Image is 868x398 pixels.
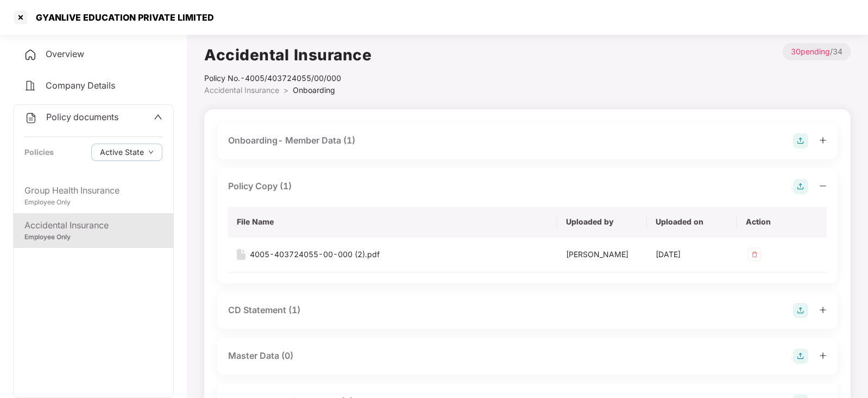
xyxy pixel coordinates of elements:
span: > [284,85,288,95]
img: svg+xml;base64,PHN2ZyB4bWxucz0iaHR0cDovL3d3dy53My5vcmcvMjAwMC9zdmciIHdpZHRoPSIyOCIgaGVpZ2h0PSIyOC... [793,303,808,318]
span: Accidental Insurance [204,85,279,95]
div: Employee Only [24,232,162,242]
span: up [154,113,162,121]
span: Company Details [46,80,115,91]
img: svg+xml;base64,PHN2ZyB4bWxucz0iaHR0cDovL3d3dy53My5vcmcvMjAwMC9zdmciIHdpZHRoPSIzMiIgaGVpZ2h0PSIzMi... [746,246,763,263]
span: Onboarding [293,85,335,95]
div: Accidental Insurance [24,219,162,232]
p: / 34 [783,43,851,60]
img: svg+xml;base64,PHN2ZyB4bWxucz0iaHR0cDovL3d3dy53My5vcmcvMjAwMC9zdmciIHdpZHRoPSIyNCIgaGVpZ2h0PSIyNC... [24,48,37,61]
div: Group Health Insurance [24,184,162,197]
div: [PERSON_NAME] [566,248,638,260]
button: Active Statedown [91,144,162,161]
th: Action [737,207,827,237]
div: Employee Only [24,197,162,208]
span: 30 pending [791,47,830,56]
img: svg+xml;base64,PHN2ZyB4bWxucz0iaHR0cDovL3d3dy53My5vcmcvMjAwMC9zdmciIHdpZHRoPSIyOCIgaGVpZ2h0PSIyOC... [793,349,808,364]
th: File Name [228,207,557,237]
div: 4005-403724055-00-000 (2).pdf [250,248,380,260]
img: svg+xml;base64,PHN2ZyB4bWxucz0iaHR0cDovL3d3dy53My5vcmcvMjAwMC9zdmciIHdpZHRoPSIyOCIgaGVpZ2h0PSIyOC... [793,133,808,148]
span: Policy documents [46,111,118,122]
div: Policy No.- 4005/403724055/00/000 [204,72,372,84]
div: Onboarding- Member Data (1) [228,134,355,147]
span: Overview [46,48,84,59]
span: plus [819,306,827,314]
div: Master Data (0) [228,349,293,363]
div: GYANLIVE EDUCATION PRIVATE LIMITED [29,12,214,23]
th: Uploaded on [647,207,737,237]
span: minus [819,182,827,190]
span: Active State [100,146,144,158]
div: Policies [24,146,54,158]
h1: Accidental Insurance [204,43,372,67]
img: svg+xml;base64,PHN2ZyB4bWxucz0iaHR0cDovL3d3dy53My5vcmcvMjAwMC9zdmciIHdpZHRoPSIxNiIgaGVpZ2h0PSIyMC... [237,249,246,260]
div: CD Statement (1) [228,303,300,317]
img: svg+xml;base64,PHN2ZyB4bWxucz0iaHR0cDovL3d3dy53My5vcmcvMjAwMC9zdmciIHdpZHRoPSIyNCIgaGVpZ2h0PSIyNC... [24,79,37,92]
span: plus [819,352,827,359]
div: [DATE] [656,248,728,260]
span: down [148,150,154,156]
div: Policy Copy (1) [228,179,292,193]
th: Uploaded by [557,207,647,237]
span: plus [819,136,827,144]
img: svg+xml;base64,PHN2ZyB4bWxucz0iaHR0cDovL3d3dy53My5vcmcvMjAwMC9zdmciIHdpZHRoPSIyNCIgaGVpZ2h0PSIyNC... [24,111,37,125]
img: svg+xml;base64,PHN2ZyB4bWxucz0iaHR0cDovL3d3dy53My5vcmcvMjAwMC9zdmciIHdpZHRoPSIyOCIgaGVpZ2h0PSIyOC... [793,179,808,194]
